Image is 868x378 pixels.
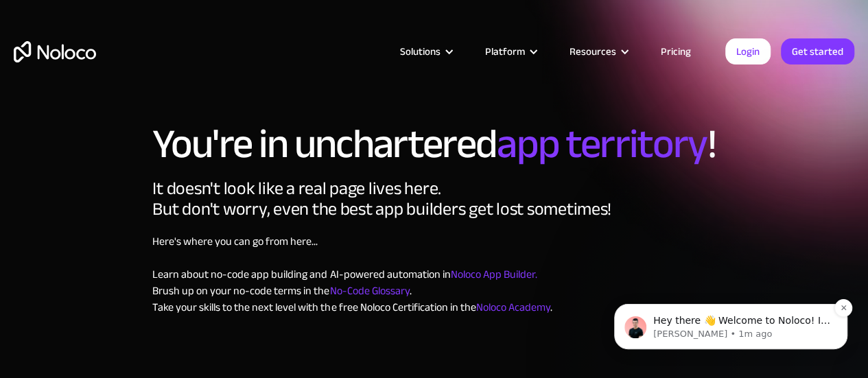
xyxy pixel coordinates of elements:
[329,281,409,301] a: No-Code Glossary
[725,38,771,64] a: Login
[781,38,854,64] a: Get started
[152,123,715,165] h1: You're in unchartered !
[21,86,254,131] div: message notification from Darragh, 1m ago. Hey there 👋 Welcome to Noloco! If you have any questio...
[476,297,550,318] a: Noloco Academy
[152,178,611,220] div: It doesn't look like a real page lives here. But don't worry, even the best app builders get lost...
[60,110,237,122] p: Message from Darragh, sent 1m ago
[383,43,468,60] div: Solutions
[644,43,708,60] a: Pricing
[497,106,707,182] span: app territory
[152,233,552,316] p: Here's where you can go from here... Learn about no-code app building and AI-powered automation i...
[468,43,552,60] div: Platform
[31,98,53,120] img: Profile image for Darragh
[485,43,525,60] div: Platform
[450,264,537,285] a: Noloco App Builder.
[552,43,644,60] div: Resources
[60,97,237,149] span: Hey there 👋 Welcome to Noloco! If you have any questions, just reply to this message. [GEOGRAPHIC...
[241,81,259,99] button: Dismiss notification
[14,41,96,62] a: home
[400,43,441,60] div: Solutions
[594,218,868,371] iframe: Intercom notifications message
[570,43,616,60] div: Resources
